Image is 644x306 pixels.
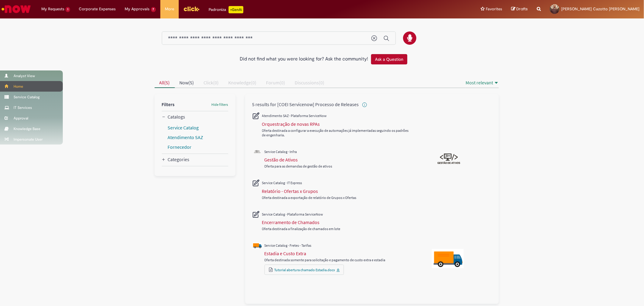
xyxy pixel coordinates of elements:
[183,4,200,13] img: click_logo_yellow_360x200.png
[125,6,150,12] span: My Approvals
[79,6,116,12] span: Corporate Expenses
[516,6,528,12] span: Drafts
[1,3,32,15] img: ServiceNow
[371,54,407,64] button: Ask a Question
[486,6,502,12] span: Favorites
[561,6,639,11] span: [PERSON_NAME] Cazotto [PERSON_NAME]
[165,6,174,12] span: More
[209,6,243,13] div: Padroniza
[66,7,70,12] span: 1
[511,6,528,12] a: Drafts
[229,6,243,13] p: +GenAi
[41,6,64,12] span: My Requests
[151,7,156,12] span: 7
[240,57,368,62] h2: Did not find what you were looking for? Ask the community!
